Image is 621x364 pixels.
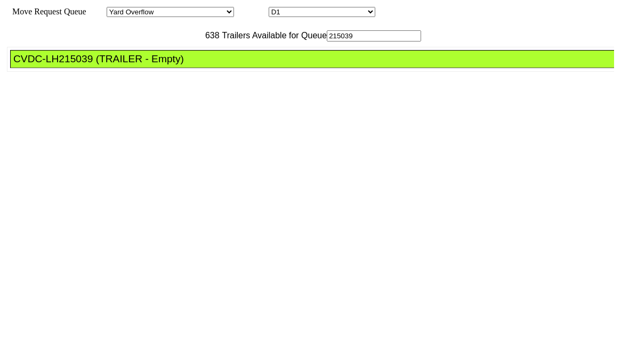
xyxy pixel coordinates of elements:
[200,31,220,40] span: 638
[13,53,620,65] div: CVDC-LH215039 (TRAILER - Empty)
[7,7,86,16] span: Move Request Queue
[236,7,267,16] span: Location
[220,31,327,40] span: Trailers Available for Queue
[327,30,421,42] input: Filter Available Trailers
[88,7,104,16] span: Area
